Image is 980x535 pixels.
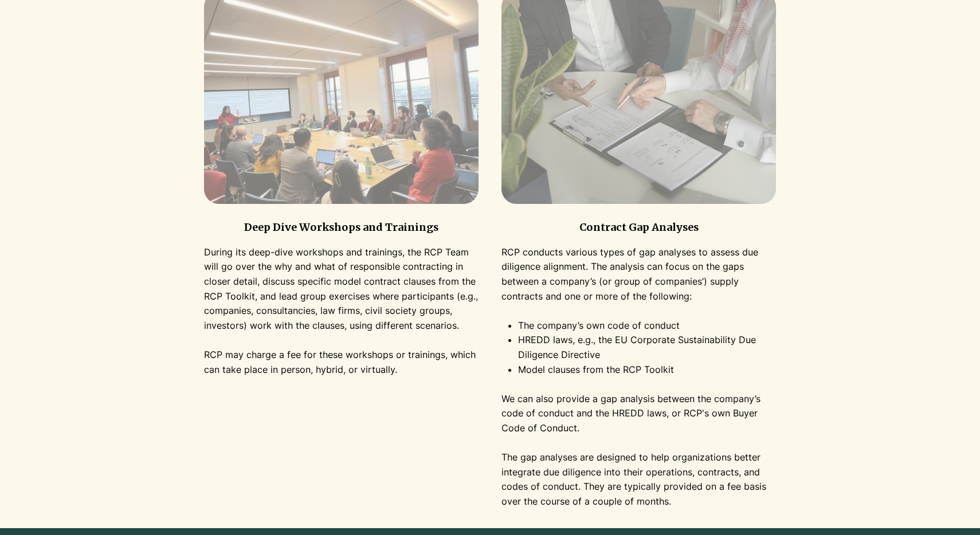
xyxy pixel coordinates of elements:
h3: Deep Dive Workshops and Trainings [204,221,479,234]
p: The company’s own code of conduct [518,318,776,333]
p: During its deep-dive workshops and trainings, the RCP Team will go over the why and what of respo... [204,245,479,333]
h3: Contract Gap Analyses [501,221,776,234]
p: We can also provide a gap analysis between the company’s code of conduct and the HREDD laws, or R... [501,392,776,436]
p: RCP may charge a fee for these workshops or trainings, which can take place in person, hybrid, or... [204,348,479,377]
p: HREDD laws, e.g., the EU Corporate Sustainability Due Diligence Directive [518,333,776,362]
p: The gap analyses are designed to help organizations better integrate due diligence into their ope... [501,450,776,509]
p: Model clauses from the RCP Toolkit [518,363,776,392]
p: RCP conducts various types of gap analyses to assess due diligence alignment. The analysis can fo... [501,245,776,318]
